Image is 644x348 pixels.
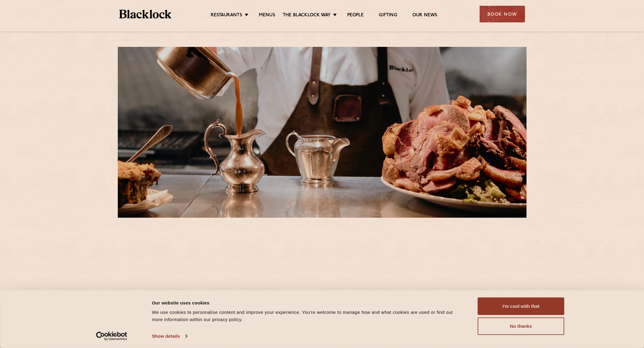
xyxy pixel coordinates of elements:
[480,6,525,22] div: Book Now
[478,298,564,315] button: I'm cool with that
[379,12,397,19] a: Gifting
[152,332,187,341] a: Show details
[347,12,364,19] a: People
[478,317,564,335] button: No thanks
[119,10,172,18] img: BL_Textured_Logo-footer-cropped.svg
[412,12,438,19] a: Our News
[152,299,464,306] div: Our website uses cookies
[152,309,464,323] div: We use cookies to personalise content and improve your experience. You're welcome to manage how a...
[85,332,138,341] a: Usercentrics Cookiebot - opens in a new window
[211,12,242,19] a: Restaurants
[283,12,331,19] a: The Blacklock Way
[259,12,275,19] a: Menus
